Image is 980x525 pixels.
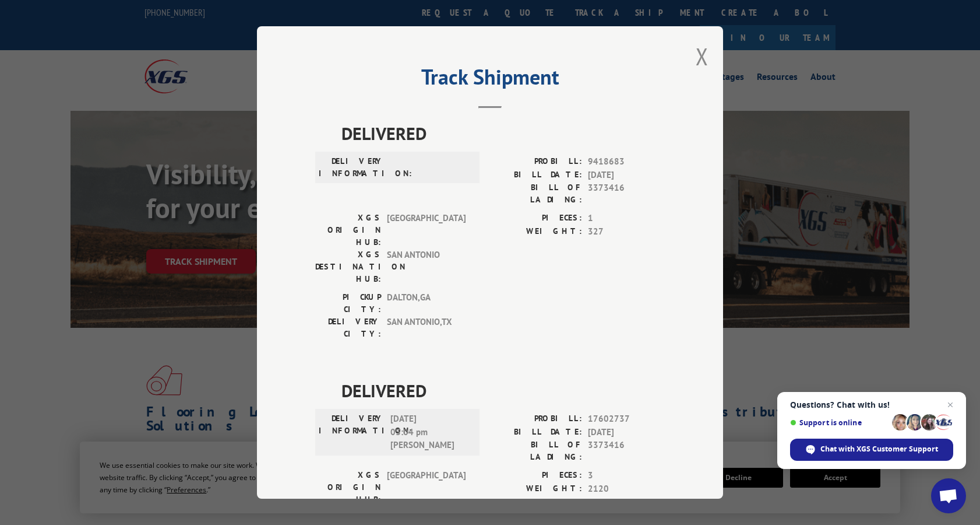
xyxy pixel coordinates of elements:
[490,155,582,169] label: PROBILL:
[490,482,582,496] label: WEIGHT:
[315,212,381,249] label: XGS ORIGIN HUB:
[490,439,582,463] label: BILL OF LADING:
[387,212,466,249] span: [GEOGRAPHIC_DATA]
[387,291,466,316] span: DALTON , GA
[588,426,665,439] span: [DATE]
[588,181,665,206] span: 3373416
[790,439,953,461] div: Chat with XGS Customer Support
[490,426,582,439] label: BILL DATE:
[315,291,381,316] label: PICKUP CITY:
[588,439,665,463] span: 3373416
[341,120,665,146] span: DELIVERED
[341,377,665,404] span: DELIVERED
[315,469,381,506] label: XGS ORIGIN HUB:
[490,212,582,225] label: PIECES:
[588,169,665,182] span: [DATE]
[588,482,665,496] span: 2120
[319,155,385,180] label: DELIVERY INFORMATION:
[696,41,708,72] button: Close modal
[588,155,665,169] span: 9418683
[387,469,466,506] span: [GEOGRAPHIC_DATA]
[315,316,381,340] label: DELIVERY CITY:
[387,316,466,340] span: SAN ANTONIO , TX
[943,398,957,412] span: Close chat
[490,181,582,206] label: BILL OF LADING:
[490,412,582,426] label: PROBILL:
[387,249,466,285] span: SAN ANTONIO
[790,418,888,427] span: Support is online
[319,412,385,452] label: DELIVERY INFORMATION:
[315,249,381,285] label: XGS DESTINATION HUB:
[588,469,665,482] span: 3
[315,69,665,91] h2: Track Shipment
[490,225,582,239] label: WEIGHT:
[588,412,665,426] span: 17602737
[390,412,469,452] span: [DATE] 03:04 pm [PERSON_NAME]
[490,169,582,182] label: BILL DATE:
[820,444,938,454] span: Chat with XGS Customer Support
[490,469,582,482] label: PIECES:
[931,478,966,513] div: Open chat
[790,400,953,409] span: Questions? Chat with us!
[588,212,665,225] span: 1
[588,225,665,239] span: 327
